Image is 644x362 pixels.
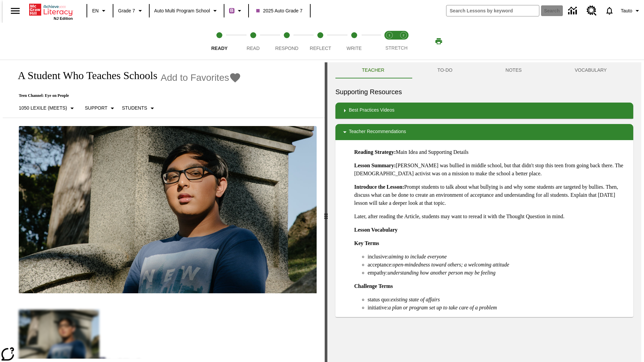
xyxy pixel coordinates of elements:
[368,269,628,277] li: empathy:
[11,69,157,82] h1: A Student Who Teaches Schools
[618,5,644,17] button: Profile/Settings
[335,62,633,78] div: Instructional Panel Tabs
[601,2,618,19] a: Notifications
[388,34,390,37] text: 1
[82,102,119,114] button: Scaffolds, Support
[275,46,298,51] span: Respond
[301,23,340,60] button: Reflect step 4 of 5
[115,5,147,17] button: Grade: Grade 7, Select a grade
[256,7,303,14] span: 2025 Auto Grade 7
[152,5,222,17] button: School: Auto Multi program School, Select your school
[346,46,362,51] span: Write
[122,105,147,112] p: Students
[368,296,628,304] li: status quo:
[368,304,628,312] li: initiative:
[393,262,509,267] em: open-mindedness toward others; a welcoming attitude
[402,34,404,37] text: 2
[230,6,233,15] span: B
[354,184,404,190] strong: Introduce the Lesson:
[335,86,633,97] h6: Supporting Resources
[3,62,325,359] div: reading
[411,62,479,78] button: TO-DO
[335,62,411,78] button: Teacher
[161,72,241,83] button: Add to Favorites - A Student Who Teaches Schools
[354,163,396,168] strong: Lesson Summary:
[354,240,379,246] strong: Key Terms
[325,62,327,362] div: Press Enter or Spacebar and then press right and left arrow keys to move the slider
[335,103,633,119] div: Best Practices Videos
[200,23,239,60] button: Ready step 1 of 5
[118,7,135,14] span: Grade 7
[89,5,111,17] button: Language: EN, Select a language
[621,7,632,14] span: Tauto
[233,23,272,60] button: Read step 2 of 5
[16,102,79,114] button: Select Lexile, 1050 Lexile (Meets)
[368,261,628,269] li: acceptance:
[388,270,496,276] em: understanding how another person may be feeling
[479,62,548,78] button: NOTES
[247,46,260,51] span: Read
[391,297,440,302] em: existing state of affairs
[11,93,241,98] p: Teen Channel: Eye on People
[154,7,210,14] span: Auto Multi program School
[354,183,628,207] p: Prompt students to talk about what bullying is and why some students are targeted by bullies. The...
[5,1,25,21] button: Open side menu
[335,124,633,140] div: Teacher Recommendations
[92,7,99,14] span: EN
[354,283,393,289] strong: Challenge Terms
[54,16,73,20] span: NJ Edition
[226,5,246,17] button: Boost Class color is purple. Change class color
[428,35,449,47] button: Print
[349,107,394,115] p: Best Practices Videos
[85,105,107,112] p: Support
[564,2,583,20] a: Data Center
[19,105,67,112] p: 1050 Lexile (Meets)
[310,46,331,51] span: Reflect
[211,46,228,51] span: Ready
[354,162,628,178] p: [PERSON_NAME] was bullied in middle school, but that didn't stop this teen from going back there....
[29,2,73,20] div: Home
[388,305,497,310] em: a plan or program set up to take care of a problem
[349,128,406,136] p: Teacher Recommendations
[388,254,447,259] em: aiming to include everyone
[548,62,633,78] button: VOCABULARY
[267,23,306,60] button: Respond step 3 of 5
[394,23,413,60] button: Stretch Respond step 2 of 2
[119,102,159,114] button: Select Student
[354,213,628,221] p: Later, after reading the Article, students may want to reread it with the Thought Question in mind.
[380,23,399,60] button: Stretch Read step 1 of 2
[354,227,397,233] strong: Lesson Vocabulary
[19,126,317,294] img: A teenager is outside sitting near a large headstone in a cemetery.
[354,149,396,155] strong: Reading Strategy:
[354,148,628,156] p: Main Idea and Supporting Details
[327,62,641,362] div: activity
[583,2,601,20] a: Resource Center, Will open in new tab
[446,5,539,16] input: search field
[368,253,628,261] li: inclusive:
[335,23,374,60] button: Write step 5 of 5
[161,72,229,83] span: Add to Favorites
[385,45,408,51] span: STRETCH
